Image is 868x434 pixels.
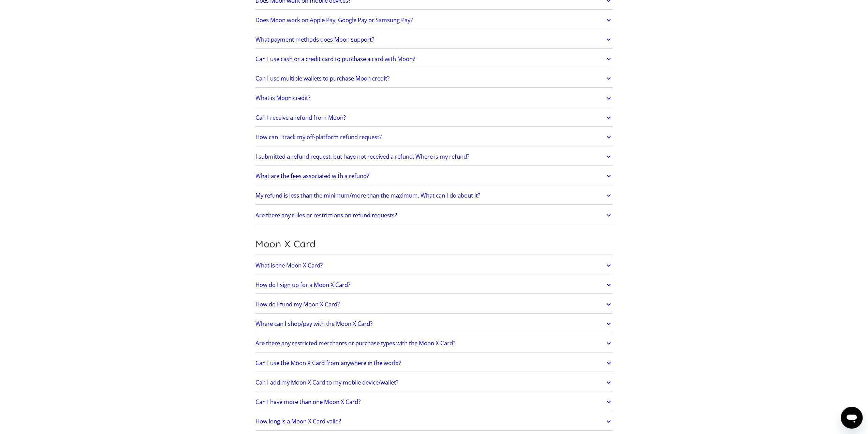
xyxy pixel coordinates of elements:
[255,56,415,62] h2: Can I use cash or a credit card to purchase a card with Moon?
[255,36,374,43] h2: What payment methods does Moon support?
[255,258,613,273] a: What is the Moon X Card?
[255,360,401,366] h2: Can I use the Moon X Card from anywhere in the world?
[255,95,310,101] h2: What is Moon credit?
[255,297,613,312] a: How do I fund my Moon X Card?
[255,262,323,269] h2: What is the Moon X Card?
[255,149,613,164] a: I submitted a refund request, but have not received a refund. Where is my refund?
[255,418,341,425] h2: How long is a Moon X Card valid?
[255,379,398,386] h2: Can I add my Moon X Card to my mobile device/wallet?
[255,173,369,179] h2: What are the fees associated with a refund?
[255,212,397,219] h2: Are there any rules or restrictions on refund requests?
[255,399,361,405] h2: Can I have more than one Moon X Card?
[255,169,613,183] a: What are the fees associated with a refund?
[255,281,350,288] h2: How do I sign up for a Moon X Card?
[255,395,613,409] a: Can I have more than one Moon X Card?
[255,208,613,222] a: Are there any rules or restrictions on refund requests?
[255,32,613,47] a: What payment methods does Moon support?
[255,336,613,350] a: Are there any restricted merchants or purchase types with the Moon X Card?
[255,375,613,390] a: Can I add my Moon X Card to my mobile device/wallet?
[255,17,413,24] h2: Does Moon work on Apple Pay, Google Pay or Samsung Pay?
[255,130,613,144] a: How can I track my off-platform refund request?
[255,320,372,327] h2: Where can I shop/pay with the Moon X Card?
[255,13,613,27] a: Does Moon work on Apple Pay, Google Pay or Samsung Pay?
[255,301,340,308] h2: How do I fund my Moon X Card?
[255,356,613,370] a: Can I use the Moon X Card from anywhere in the world?
[255,52,613,66] a: Can I use cash or a credit card to purchase a card with Moon?
[255,414,613,429] a: How long is a Moon X Card valid?
[255,114,346,121] h2: Can I receive a refund from Moon?
[255,238,613,250] h2: Moon X Card
[255,111,613,125] a: Can I receive a refund from Moon?
[255,71,613,86] a: Can I use multiple wallets to purchase Moon credit?
[255,189,613,203] a: My refund is less than the minimum/more than the maximum. What can I do about it?
[255,153,469,160] h2: I submitted a refund request, but have not received a refund. Where is my refund?
[255,91,613,105] a: What is Moon credit?
[255,340,455,347] h2: Are there any restricted merchants or purchase types with the Moon X Card?
[255,317,613,331] a: Where can I shop/pay with the Moon X Card?
[841,407,863,429] iframe: Кнопка запуска окна обмена сообщениями
[255,278,613,292] a: How do I sign up for a Moon X Card?
[255,134,382,141] h2: How can I track my off-platform refund request?
[255,192,480,199] h2: My refund is less than the minimum/more than the maximum. What can I do about it?
[255,75,389,82] h2: Can I use multiple wallets to purchase Moon credit?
